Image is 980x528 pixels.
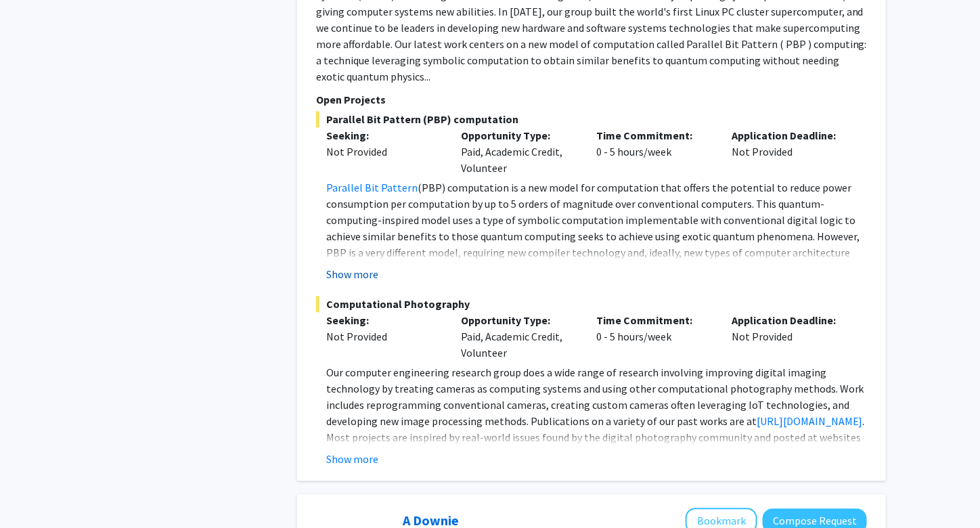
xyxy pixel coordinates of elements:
[462,312,577,328] p: Opportunity Type:
[587,127,722,176] div: 0 - 5 hours/week
[316,111,867,127] span: Parallel Bit Pattern (PBP) computation
[326,451,378,467] button: Show more
[326,364,867,462] p: Our computer engineering research group does a wide range of research involving improving digital...
[326,179,867,293] p: (PBP) computation is a new model for computation that offers the potential to reduce power consum...
[721,127,857,176] div: Not Provided
[326,266,378,282] button: Show more
[451,312,587,361] div: Paid, Academic Credit, Volunteer
[326,312,441,328] p: Seeking:
[757,414,863,428] a: [URL][DOMAIN_NAME]
[597,127,712,144] p: Time Commitment:
[587,312,722,361] div: 0 - 5 hours/week
[326,181,418,194] a: Parallel Bit Pattern
[597,312,712,328] p: Time Commitment:
[326,127,441,144] p: Seeking:
[462,127,577,144] p: Opportunity Type:
[732,312,847,328] p: Application Deadline:
[451,127,587,176] div: Paid, Academic Credit, Volunteer
[10,467,58,518] iframe: Chat
[326,144,441,160] div: Not Provided
[326,328,441,345] div: Not Provided
[721,312,857,361] div: Not Provided
[732,127,847,144] p: Application Deadline:
[316,91,867,108] p: Open Projects
[316,296,867,312] span: Computational Photography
